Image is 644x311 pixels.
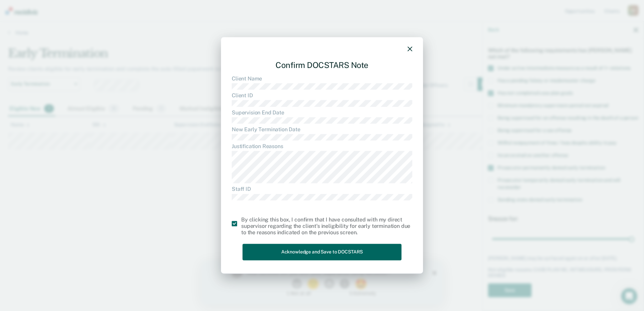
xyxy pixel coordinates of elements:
[46,9,201,15] div: How satisfied are you with your experience using Recidiviz?
[243,244,401,261] button: Acknowledge and Save to DOCSTARS
[138,18,150,28] button: 4
[241,216,412,236] div: By clicking this box, I confirm that I have consulted with my direct supervisor regarding the cli...
[232,75,412,82] dt: Client Name
[123,18,134,28] button: 3
[232,186,412,193] dt: Staff ID
[105,18,119,28] button: 2
[232,55,412,75] div: Confirm DOCSTARS Note
[232,109,412,116] dt: Supervision End Date
[232,143,412,150] dt: Justification Reasons
[30,7,40,18] img: Profile image for Kim
[148,30,212,35] div: 5 - Extremely
[232,126,412,133] dt: New Early Termination Date
[46,30,109,35] div: 1 - Not at all
[232,93,412,99] dt: Client ID
[231,10,235,14] div: Close survey
[90,18,102,28] button: 1
[153,18,167,28] button: 5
